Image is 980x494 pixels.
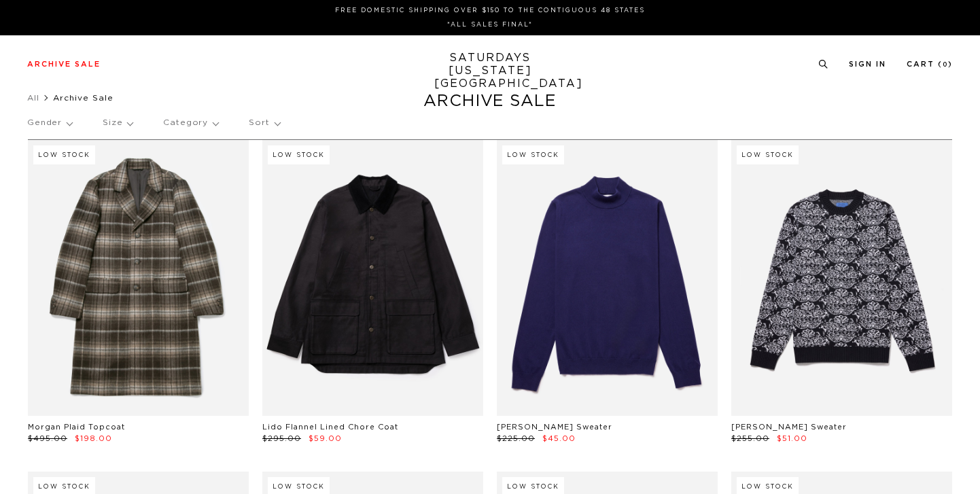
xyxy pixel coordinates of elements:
[542,435,576,442] span: $45.00
[28,423,125,431] a: Morgan Plaid Topcoat
[75,435,112,442] span: $198.00
[731,423,847,431] a: [PERSON_NAME] Sweater
[434,52,546,90] a: SATURDAYS[US_STATE][GEOGRAPHIC_DATA]
[262,435,301,442] span: $295.00
[27,60,101,68] a: Archive Sale
[849,60,886,68] a: Sign In
[497,423,612,431] a: [PERSON_NAME] Sweater
[28,435,67,442] span: $495.00
[907,60,953,68] a: Cart (0)
[502,145,564,164] div: Low Stock
[249,107,279,139] p: Sort
[27,94,39,102] a: All
[268,145,330,164] div: Low Stock
[737,145,799,164] div: Low Stock
[53,94,113,102] span: Archive Sale
[163,107,218,139] p: Category
[309,435,342,442] span: $59.00
[731,435,769,442] span: $255.00
[103,107,133,139] p: Size
[33,5,947,16] p: FREE DOMESTIC SHIPPING OVER $150 TO THE CONTIGUOUS 48 STATES
[943,62,948,68] small: 0
[262,423,398,431] a: Lido Flannel Lined Chore Coat
[777,435,807,442] span: $51.00
[27,107,72,139] p: Gender
[33,20,947,30] p: *ALL SALES FINAL*
[497,435,535,442] span: $225.00
[33,145,95,164] div: Low Stock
